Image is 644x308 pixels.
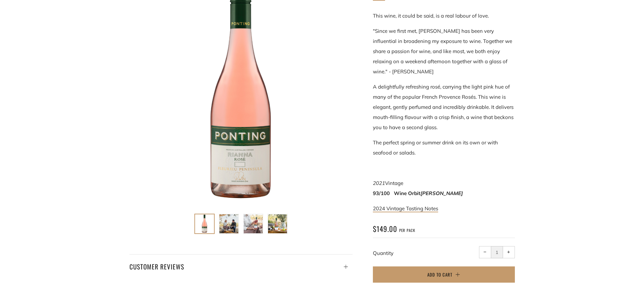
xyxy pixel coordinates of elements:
[373,266,515,283] button: Add to Cart
[373,250,393,256] label: Quantity
[373,180,385,186] span: 2021
[268,214,287,233] img: Load image into Gallery viewer, Ponting Wines_Rianna Rose
[483,251,486,254] span: −
[373,190,463,196] span: 93/100 Wine Orbit
[129,261,353,272] h4: Customer Reviews
[491,246,503,258] input: quantity
[195,214,214,233] img: Load image into Gallery viewer, Ponting &#39;Rianna&#39; Rosé 2024
[427,271,452,278] span: Add to Cart
[373,223,397,234] span: $149.00
[421,190,463,196] em: [PERSON_NAME]
[194,214,215,234] button: Load image into Gallery viewer, Ponting &#39;Rianna&#39; Rosé 2024
[244,214,263,233] img: Load image into Gallery viewer, Ponting &#39;Rianna&#39; Rosé 2024
[219,214,238,233] img: Load image into Gallery viewer, Ricky &amp; Rianna Ponting_Ponting Wines_Rianna Rose
[399,228,415,233] span: per pack
[507,251,510,254] span: +
[373,11,515,21] p: This wine, it could be said, is a real labour of love.
[373,205,438,212] a: 2024 Vintage Tasting Notes
[385,180,403,186] span: Vintage
[129,254,353,272] a: Customer Reviews
[373,26,515,77] p: "Since we first met, [PERSON_NAME] has been very influential in broadening my exposure to wine. T...
[373,138,515,158] p: The perfect spring or summer drink on its own or with seafood or salads.
[373,82,515,133] p: A delightfully refreshing rosé, carrying the light pink hue of many of the popular French Provenc...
